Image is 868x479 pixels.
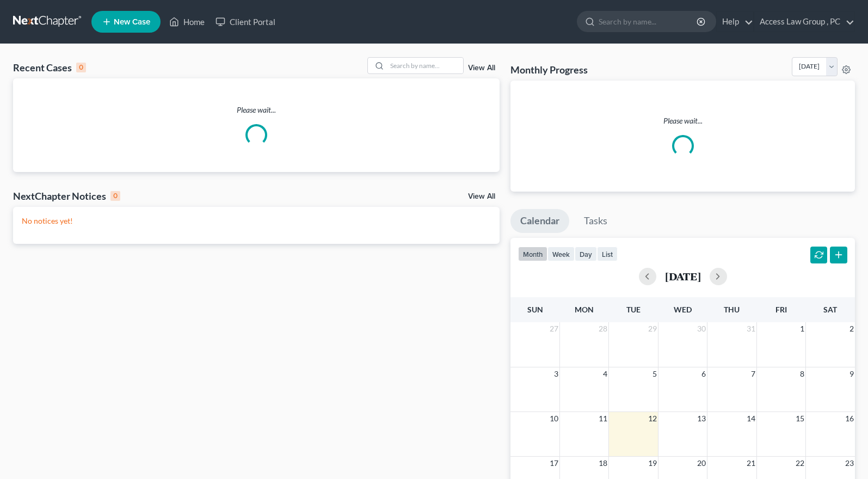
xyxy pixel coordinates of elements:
span: Sat [823,305,837,314]
button: list [597,247,618,261]
span: 4 [602,367,608,380]
span: 23 [844,457,855,470]
span: 17 [549,457,559,470]
span: 28 [598,322,608,335]
span: 18 [598,457,608,470]
a: Client Portal [210,12,281,32]
a: Access Law Group , PC [754,12,854,32]
p: No notices yet! [22,216,491,226]
div: Recent Cases [13,61,86,74]
span: 14 [746,412,756,425]
span: Fri [775,305,787,314]
span: 5 [651,367,658,380]
div: 0 [110,191,120,201]
span: Tue [626,305,641,314]
span: 8 [799,367,805,380]
p: Please wait... [519,115,846,126]
input: Search by name... [599,11,698,32]
div: NextChapter Notices [13,189,120,202]
a: View All [468,64,495,72]
span: 15 [795,412,805,425]
span: Thu [724,305,740,314]
button: day [575,247,597,261]
span: 21 [746,457,756,470]
span: 6 [700,367,707,380]
span: 7 [750,367,756,380]
span: 2 [848,322,855,335]
span: 13 [696,412,707,425]
button: week [547,247,575,261]
span: 30 [696,322,707,335]
span: 22 [795,457,805,470]
span: 3 [553,367,559,380]
span: New Case [114,18,150,26]
div: 0 [76,63,86,72]
input: Search by name... [387,58,463,73]
h2: [DATE] [665,271,701,282]
span: Wed [674,305,692,314]
span: Mon [575,305,594,314]
button: month [518,247,547,261]
span: 19 [647,457,658,470]
span: 20 [696,457,707,470]
span: 10 [549,412,559,425]
a: Home [164,12,210,32]
span: 9 [848,367,855,380]
h3: Monthly Progress [510,63,588,76]
span: 12 [647,412,658,425]
span: Sun [527,305,543,314]
a: Calendar [510,209,569,233]
span: 1 [799,322,805,335]
span: 11 [598,412,608,425]
p: Please wait... [13,105,500,115]
span: 16 [844,412,855,425]
a: View All [468,193,495,200]
span: 27 [549,322,559,335]
a: Help [717,12,753,32]
a: Tasks [574,209,617,233]
span: 31 [746,322,756,335]
span: 29 [647,322,658,335]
